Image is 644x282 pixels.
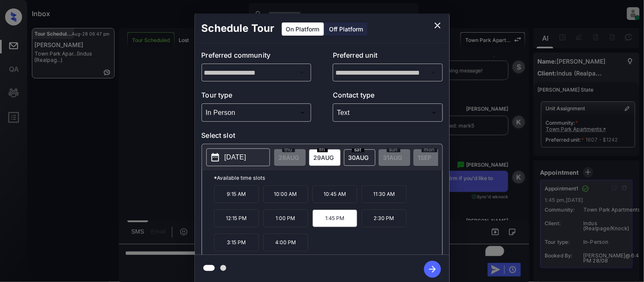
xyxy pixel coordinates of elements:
p: 9:15 AM [214,185,259,203]
p: 2:30 PM [362,209,407,227]
p: 10:45 AM [312,185,357,203]
p: 11:30 AM [362,185,407,203]
button: close [429,17,446,34]
div: date-select [309,149,340,166]
p: Contact type [333,90,443,103]
span: 29 AUG [314,154,334,161]
p: 1:00 PM [263,209,308,227]
p: *Available time slots [214,170,442,185]
p: Preferred community [202,50,312,64]
div: In Person [204,106,309,120]
div: Off Platform [325,22,368,36]
div: Text [335,106,441,120]
p: 1:45 PM [312,209,357,227]
p: 3:15 PM [214,234,259,251]
span: fri [317,147,328,152]
h2: Schedule Tour [195,14,281,43]
p: 10:00 AM [263,185,308,203]
button: btn-next [419,258,446,280]
p: 4:00 PM [263,234,308,251]
p: Tour type [202,90,312,103]
p: [DATE] [225,152,246,162]
div: On Platform [282,22,324,36]
p: Preferred unit [333,50,443,64]
p: 12:15 PM [214,209,259,227]
button: [DATE] [206,148,270,166]
span: 30 AUG [349,154,369,161]
span: sat [352,147,364,152]
div: date-select [344,149,375,166]
p: Select slot [202,130,443,144]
